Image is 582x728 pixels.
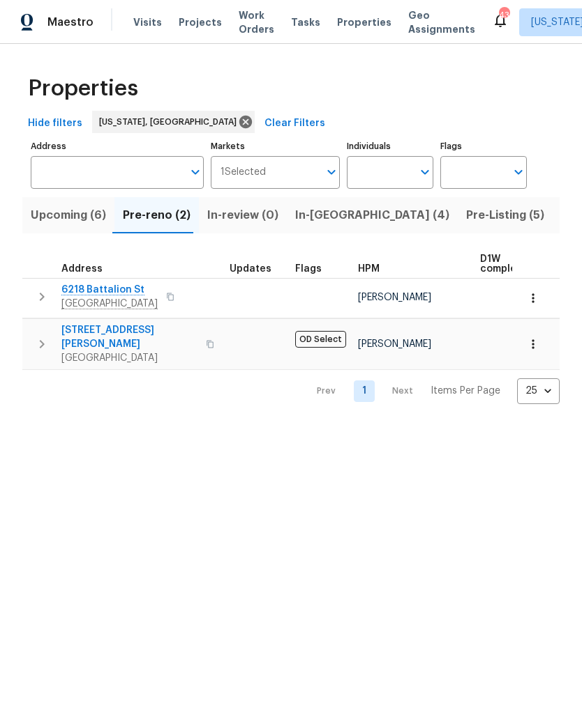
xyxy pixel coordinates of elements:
[207,206,278,225] span: In-review (0)
[358,339,431,349] span: [PERSON_NAME]
[509,162,528,182] button: Open
[304,378,560,404] nav: Pagination Navigation
[291,17,320,27] span: Tasks
[295,331,346,348] span: OD Select
[259,111,331,137] button: Clear Filters
[466,206,544,225] span: Pre-Listing (5)
[22,111,88,137] button: Hide filters
[47,15,94,29] span: Maestro
[186,162,205,182] button: Open
[431,384,500,398] p: Items Per Page
[61,264,103,274] span: Address
[31,206,106,225] span: Upcoming (6)
[358,264,380,274] span: HPM
[179,15,222,29] span: Projects
[61,323,197,351] span: [STREET_ADDRESS][PERSON_NAME]
[99,115,242,129] span: [US_STATE], [GEOGRAPHIC_DATA]
[230,264,271,274] span: Updates
[517,373,560,409] div: 25
[440,142,527,150] label: Flags
[408,8,475,36] span: Geo Assignments
[499,8,509,22] div: 43
[480,254,527,274] span: D1W complete
[295,206,449,225] span: In-[GEOGRAPHIC_DATA] (4)
[295,264,322,274] span: Flags
[61,351,197,365] span: [GEOGRAPHIC_DATA]
[31,142,204,150] label: Address
[28,115,82,132] span: Hide filters
[264,115,325,132] span: Clear Filters
[415,162,435,182] button: Open
[92,111,255,133] div: [US_STATE], [GEOGRAPHIC_DATA]
[221,166,266,178] span: 1 Selected
[354,380,375,402] a: Goto page 1
[358,293,431,302] span: [PERSON_NAME]
[28,82,138,95] span: Properties
[239,8,274,36] span: Work Orders
[211,142,341,150] label: Markets
[347,142,433,150] label: Individuals
[337,15,391,29] span: Properties
[133,15,162,29] span: Visits
[123,206,191,225] span: Pre-reno (2)
[322,162,341,182] button: Open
